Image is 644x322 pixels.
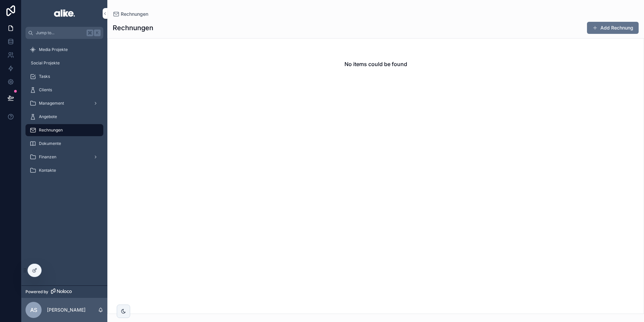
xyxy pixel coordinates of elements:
[25,138,103,150] a: Dokumente
[39,101,64,106] span: Management
[25,44,103,56] a: Media Projekte
[113,11,148,17] a: Rechnungen
[344,60,407,68] h2: No items could be found
[31,60,60,66] span: Social Projekte
[39,74,50,79] span: Tasks
[39,87,52,93] span: Clients
[36,30,84,36] span: Jump to...
[25,124,103,136] a: Rechnungen
[39,154,56,160] span: Finanzen
[39,141,61,146] span: Dokumente
[25,164,103,176] a: Kontakte
[25,57,103,69] a: Social Projekte
[95,30,100,36] span: K
[21,285,107,298] a: Powered by
[21,39,107,185] div: scrollable content
[47,307,86,313] p: [PERSON_NAME]
[39,47,68,52] span: Media Projekte
[113,23,153,33] h1: Rechnungen
[25,70,103,83] a: Tasks
[30,306,37,314] span: AS
[39,127,63,133] span: Rechnungen
[25,27,103,39] button: Jump to...K
[25,111,103,123] a: Angebote
[25,289,48,294] span: Powered by
[54,8,74,19] img: App logo
[25,151,103,163] a: Finanzen
[39,114,57,119] span: Angebote
[25,84,103,96] a: Clients
[39,168,56,173] span: Kontakte
[587,22,639,34] button: Add Rechnung
[25,97,103,109] a: Management
[121,11,148,17] span: Rechnungen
